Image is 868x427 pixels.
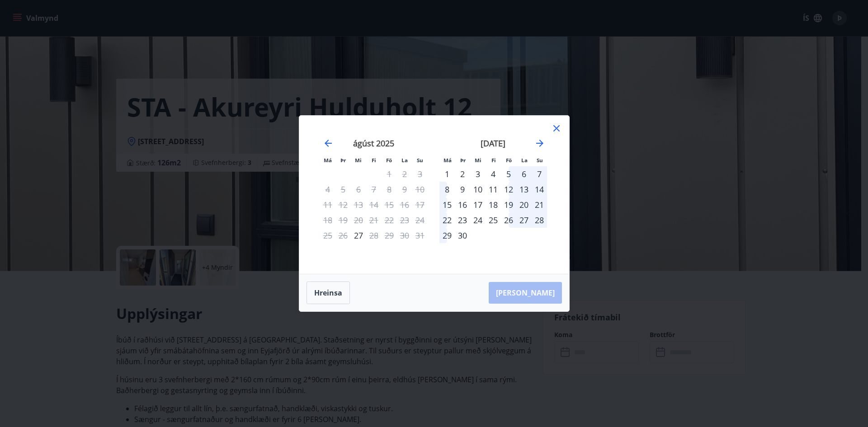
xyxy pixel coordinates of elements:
[486,212,501,228] div: 25
[486,197,501,212] div: 18
[320,228,335,243] td: Not available. mánudagur, 25. ágúst 2025
[470,212,486,228] td: Choose miðvikudagur, 24. september 2025 as your check-in date. It’s available.
[501,212,516,228] td: Choose föstudagur, 26. september 2025 as your check-in date. It’s available.
[470,166,486,182] td: Choose miðvikudagur, 3. september 2025 as your check-in date. It’s available.
[486,212,501,228] td: Choose fimmtudagur, 25. september 2025 as your check-in date. It’s available.
[366,228,382,243] td: Not available. fimmtudagur, 28. ágúst 2025
[470,197,486,212] div: 17
[351,182,366,197] td: Not available. miðvikudagur, 6. ágúst 2025
[532,212,547,228] div: 28
[486,182,501,197] div: 11
[537,157,543,164] small: Su
[439,197,455,212] td: Choose mánudagur, 15. september 2025 as your check-in date. It’s available.
[335,228,351,243] td: Not available. þriðjudagur, 26. ágúst 2025
[351,228,366,243] div: Aðeins innritun í boði
[320,212,335,228] td: Not available. mánudagur, 18. ágúst 2025
[372,157,376,164] small: Fi
[455,182,470,197] td: Choose þriðjudagur, 9. september 2025 as your check-in date. It’s available.
[382,197,397,212] td: Not available. föstudagur, 15. ágúst 2025
[439,228,455,243] div: 29
[470,166,486,182] div: 3
[439,166,455,182] div: Aðeins innritun í boði
[501,197,516,212] td: Choose föstudagur, 19. september 2025 as your check-in date. It’s available.
[486,166,501,182] td: Choose fimmtudagur, 4. september 2025 as your check-in date. It’s available.
[486,197,501,212] td: Choose fimmtudagur, 18. september 2025 as your check-in date. It’s available.
[455,166,470,182] div: 2
[455,197,470,212] div: 16
[386,157,392,164] small: Fö
[366,228,382,243] div: Aðeins útritun í boði
[443,157,452,164] small: Má
[412,212,428,228] td: Not available. sunnudagur, 24. ágúst 2025
[335,182,351,197] td: Not available. þriðjudagur, 5. ágúst 2025
[335,197,351,212] td: Not available. þriðjudagur, 12. ágúst 2025
[516,166,532,182] div: 6
[516,182,532,197] div: 13
[382,212,397,228] td: Not available. föstudagur, 22. ágúst 2025
[366,212,382,228] td: Not available. fimmtudagur, 21. ágúst 2025
[353,138,394,149] strong: ágúst 2025
[501,212,516,228] div: 26
[501,182,516,197] div: 12
[481,138,505,149] strong: [DATE]
[455,228,470,243] div: 30
[412,197,428,212] td: Not available. sunnudagur, 17. ágúst 2025
[355,157,362,164] small: Mi
[501,197,516,212] div: 19
[439,182,455,197] td: Choose mánudagur, 8. september 2025 as your check-in date. It’s available.
[439,197,455,212] div: 15
[320,182,335,197] td: Not available. mánudagur, 4. ágúst 2025
[412,182,428,197] td: Not available. sunnudagur, 10. ágúst 2025
[516,182,532,197] td: Choose laugardagur, 13. september 2025 as your check-in date. It’s available.
[501,182,516,197] td: Choose föstudagur, 12. september 2025 as your check-in date. It’s available.
[412,166,428,182] td: Not available. sunnudagur, 3. ágúst 2025
[412,228,428,243] td: Not available. sunnudagur, 31. ágúst 2025
[486,166,501,182] div: 4
[470,182,486,197] div: 10
[486,182,501,197] td: Choose fimmtudagur, 11. september 2025 as your check-in date. It’s available.
[455,197,470,212] td: Choose þriðjudagur, 16. september 2025 as your check-in date. It’s available.
[382,228,397,243] td: Not available. föstudagur, 29. ágúst 2025
[455,166,470,182] td: Choose þriðjudagur, 2. september 2025 as your check-in date. It’s available.
[397,212,412,228] td: Not available. laugardagur, 23. ágúst 2025
[470,212,486,228] div: 24
[397,182,412,197] td: Not available. laugardagur, 9. ágúst 2025
[532,166,547,182] td: Choose sunnudagur, 7. september 2025 as your check-in date. It’s available.
[340,157,346,164] small: Þr
[516,212,532,228] div: 27
[532,212,547,228] td: Choose sunnudagur, 28. september 2025 as your check-in date. It’s available.
[366,197,382,212] td: Not available. fimmtudagur, 14. ágúst 2025
[382,166,397,182] td: Not available. föstudagur, 1. ágúst 2025
[501,166,516,182] div: 5
[335,212,351,228] td: Not available. þriðjudagur, 19. ágúst 2025
[532,166,547,182] div: 7
[439,212,455,228] td: Choose mánudagur, 22. september 2025 as your check-in date. It’s available.
[351,228,366,243] td: Choose miðvikudagur, 27. ágúst 2025 as your check-in date. It’s available.
[475,157,481,164] small: Mi
[417,157,423,164] small: Su
[455,212,470,228] td: Choose þriðjudagur, 23. september 2025 as your check-in date. It’s available.
[323,138,334,149] div: Move backward to switch to the previous month.
[501,166,516,182] td: Choose föstudagur, 5. september 2025 as your check-in date. It’s available.
[307,282,350,304] button: Hreinsa
[532,182,547,197] td: Choose sunnudagur, 14. september 2025 as your check-in date. It’s available.
[470,197,486,212] td: Choose miðvikudagur, 17. september 2025 as your check-in date. It’s available.
[521,157,528,164] small: La
[351,212,366,228] td: Not available. miðvikudagur, 20. ágúst 2025
[516,212,532,228] td: Choose laugardagur, 27. september 2025 as your check-in date. It’s available.
[470,182,486,197] td: Choose miðvikudagur, 10. september 2025 as your check-in date. It’s available.
[366,182,382,197] td: Not available. fimmtudagur, 7. ágúst 2025
[532,182,547,197] div: 14
[320,197,335,212] td: Not available. mánudagur, 11. ágúst 2025
[397,166,412,182] td: Not available. laugardagur, 2. ágúst 2025
[532,197,547,212] div: 21
[324,157,332,164] small: Má
[455,182,470,197] div: 9
[491,157,496,164] small: Fi
[351,197,366,212] td: Not available. miðvikudagur, 13. ágúst 2025
[397,228,412,243] td: Not available. laugardagur, 30. ágúst 2025
[455,212,470,228] div: 23
[382,182,397,197] td: Not available. föstudagur, 8. ágúst 2025
[516,197,532,212] td: Choose laugardagur, 20. september 2025 as your check-in date. It’s available.
[439,182,455,197] div: 8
